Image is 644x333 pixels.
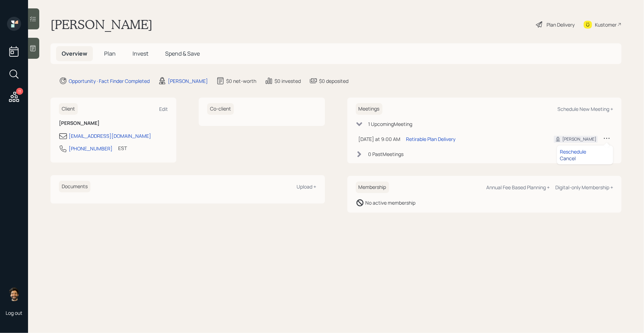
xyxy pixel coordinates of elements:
div: Annual Fee Based Planning + [486,184,550,191]
div: 0 Past Meeting s [368,150,404,158]
div: 11 [16,88,23,95]
h1: [PERSON_NAME] [50,17,152,32]
div: Digital-only Membership + [555,184,613,191]
div: [PERSON_NAME] [168,77,208,85]
div: [PERSON_NAME] [562,136,596,142]
h6: Meetings [356,103,382,115]
div: No active membership [366,199,416,206]
div: $0 deposited [319,77,348,85]
div: Upload + [297,183,317,190]
div: Retirable Plan Delivery [406,135,456,143]
div: [DATE] at 9:00 AM [359,135,401,143]
h6: Documents [59,181,90,192]
div: Plan Delivery [547,21,575,28]
div: $0 net-worth [226,77,256,85]
span: Plan [104,50,116,57]
span: Invest [133,50,148,57]
div: Opportunity · Fact Finder Completed [69,77,150,85]
h6: Client [59,103,78,115]
div: [EMAIL_ADDRESS][DOMAIN_NAME] [69,132,151,140]
div: Kustomer [595,21,617,28]
div: [PHONE_NUMBER] [69,145,113,152]
div: Cancel [560,155,610,162]
h6: Membership [356,182,389,193]
h6: Co-client [207,103,234,115]
span: Overview [62,50,87,57]
div: $0 invested [274,77,301,85]
div: Schedule New Meeting + [557,106,613,112]
div: EST [118,144,127,152]
img: eric-schwartz-headshot.png [7,287,21,301]
span: Spend & Save [165,50,200,57]
h6: [PERSON_NAME] [59,120,168,126]
div: 1 Upcoming Meeting [368,120,413,128]
div: Reschedule [560,148,610,155]
div: Log out [6,310,22,316]
div: Edit [159,106,168,112]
